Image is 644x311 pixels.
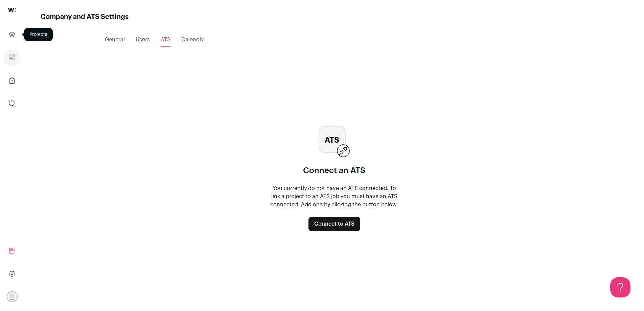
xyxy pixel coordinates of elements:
h1: Company and ATS Settings [41,12,129,22]
iframe: Help Scout Beacon - Open [610,277,630,297]
a: Calendly [181,33,204,46]
button: Connect to ATS [308,217,360,231]
span: ATS [161,37,170,42]
a: General [105,33,125,46]
span: General [105,37,125,42]
span: Calendly [181,37,204,42]
a: Company Lists [4,72,20,89]
a: Company and ATS Settings [4,49,20,66]
div: Projects [24,28,53,41]
p: Connect an ATS [303,165,365,176]
p: You currently do not have an ATS connected. To link a project to an ATS job you must have an ATS ... [269,184,399,209]
a: Projects [4,26,20,43]
span: Users [136,37,150,42]
a: Users [136,33,150,46]
button: Open dropdown [7,291,18,302]
img: wellfound-shorthand-0d5821cbd27db2630d0214b213865d53afaa358527fdda9d0ea32b1df1b89c2c.svg [8,8,16,12]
